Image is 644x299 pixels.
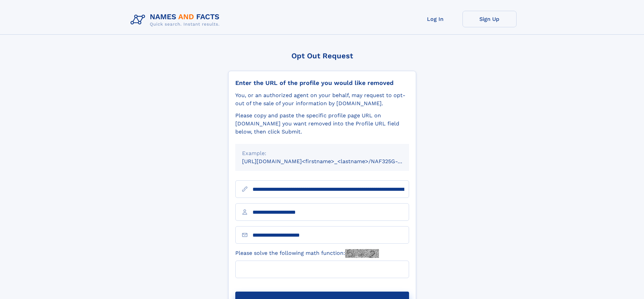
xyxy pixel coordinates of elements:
div: Example: [242,149,402,157]
div: Enter the URL of the profile you would like removed [235,79,409,87]
div: Please copy and paste the specific profile page URL on [DOMAIN_NAME] you want removed into the Pr... [235,112,409,136]
div: Opt Out Request [228,52,416,60]
a: Sign Up [462,11,517,27]
a: Log In [408,11,462,27]
small: [URL][DOMAIN_NAME]<firstname>_<lastname>/NAF325G-xxxxxxxx [242,158,422,165]
label: Please solve the following math function: [235,249,379,258]
img: Logo Names and Facts [128,11,225,29]
div: You, or an authorized agent on your behalf, may request to opt-out of the sale of your informatio... [235,91,409,108]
